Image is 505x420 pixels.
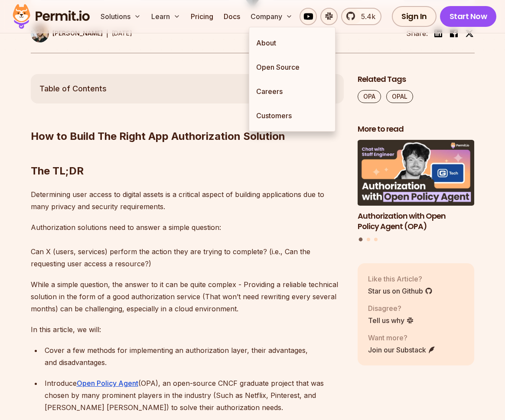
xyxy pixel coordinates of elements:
[440,6,497,27] a: Start Now
[249,103,335,128] a: Customers
[358,140,475,232] li: 1 of 3
[358,90,381,103] a: OPA
[31,24,103,42] a: [PERSON_NAME]
[392,6,437,27] a: Sign In
[112,29,132,37] time: [DATE]
[465,29,474,38] img: twitter
[52,29,103,38] p: [PERSON_NAME]
[406,28,428,39] li: Share:
[358,211,475,233] h3: Authorization with Open Policy Agent (OPA)
[9,2,94,31] img: Permit logo
[45,344,344,368] p: Cover a few methods for implementing an authorization layer, their advantages, and disadvantages.
[449,28,459,39] img: facebook
[31,221,344,270] p: Authorization solutions need to answer a simple question: Can X (users, services) perform the act...
[358,140,475,232] a: Authorization with Open Policy Agent (OPA)Authorization with Open Policy Agent (OPA)
[247,8,296,25] button: Company
[368,303,414,313] p: Disagree?
[358,140,475,242] div: Posts
[368,274,433,284] p: Like this Article?
[45,377,344,414] p: Introduce (OPA), an open-source CNCF graduate project that was chosen by many prominent players i...
[97,8,144,25] button: Solutions
[31,74,344,103] button: Table of Contents
[249,31,335,55] a: About
[368,286,433,296] a: Star us on Github
[356,11,375,22] span: 5.4k
[358,74,475,85] h2: Related Tags
[31,95,344,143] h2: How to Build The Right App Authorization Solution
[367,238,370,241] button: Go to slide 2
[148,8,184,25] button: Learn
[368,333,436,343] p: Want more?
[433,28,443,39] img: linkedin
[341,8,381,25] a: 5.4k
[187,8,217,25] a: Pricing
[39,83,107,95] span: Table of Contents
[374,238,378,241] button: Go to slide 3
[31,24,49,42] img: Daniel Bass
[368,315,414,326] a: Tell us why
[77,379,138,388] a: Open Policy Agent
[249,79,335,103] a: Careers
[31,278,344,315] p: While a simple question, the answer to it can be quite complex - Providing a reliable technical s...
[386,90,413,103] a: OPAL
[358,140,475,206] img: Authorization with Open Policy Agent (OPA)
[106,28,108,39] div: |
[31,188,344,213] p: Determining user access to digital assets is a critical aspect of building applications due to ma...
[31,129,344,178] h2: The TL;DR
[359,237,363,241] button: Go to slide 1
[358,124,475,135] h2: More to read
[249,55,335,79] a: Open Source
[368,345,436,355] a: Join our Substack
[220,8,244,25] a: Docs
[31,323,344,336] p: In this article, we will:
